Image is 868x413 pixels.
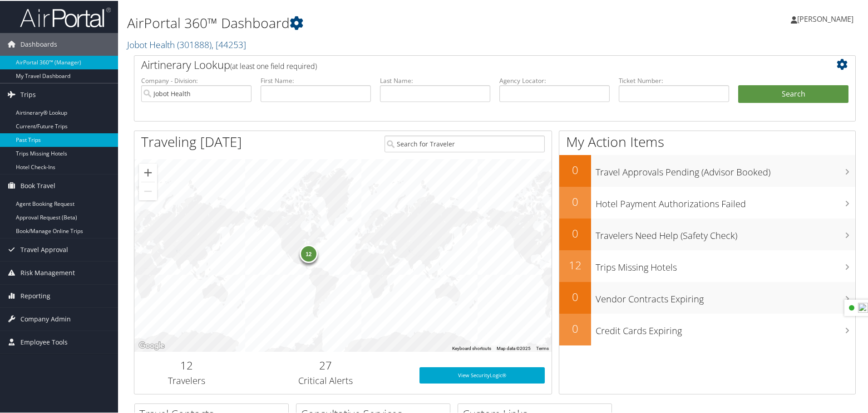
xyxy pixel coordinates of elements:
a: 0Credit Cards Expiring [559,313,855,345]
h2: 0 [559,320,591,335]
a: Terms (opens in new tab) [536,345,549,350]
span: (at least one field required) [230,60,317,70]
span: Company Admin [20,307,71,330]
a: 0Travelers Need Help (Safety Check) [559,218,855,249]
h3: Credit Cards Expiring [596,319,855,336]
a: 0Vendor Contracts Expiring [559,281,855,313]
button: Zoom out [139,181,157,199]
h2: 0 [559,193,591,209]
h3: Travel Approvals Pending (Advisor Booked) [596,160,855,178]
span: Trips [20,83,36,105]
input: Search for Traveler [385,135,545,151]
h3: Trips Missing Hotels [596,256,855,273]
h1: AirPortal 360™ Dashboard [127,13,617,32]
span: [PERSON_NAME] [797,13,853,23]
label: Last Name: [380,75,490,84]
h2: 27 [246,357,406,372]
span: Dashboards [20,32,57,55]
span: Reporting [20,284,50,306]
label: Agency Locator: [499,75,610,84]
span: Travel Approval [20,238,68,260]
h3: Travelers [141,374,232,386]
span: Book Travel [20,174,55,196]
span: ( 301888 ) [177,38,212,50]
a: View SecurityLogic® [419,366,545,383]
a: 0Hotel Payment Authorizations Failed [559,186,855,218]
a: 12Trips Missing Hotels [559,249,855,281]
a: Open this area in Google Maps (opens a new window) [137,339,167,351]
label: Ticket Number: [619,75,729,84]
div: 12 [299,244,317,262]
span: Map data ©2025 [497,345,531,350]
h3: Vendor Contracts Expiring [596,287,855,305]
h3: Travelers Need Help (Safety Check) [596,224,855,241]
h2: 12 [141,357,232,372]
button: Keyboard shortcuts [452,345,491,351]
h1: My Action Items [559,131,855,151]
h2: 0 [559,225,591,240]
h3: Critical Alerts [246,374,406,386]
a: Jobot Health [127,38,246,50]
img: airportal-logo.png [20,6,111,27]
h3: Hotel Payment Authorizations Failed [596,192,855,209]
h1: Traveling [DATE] [141,131,242,151]
a: [PERSON_NAME] [791,5,863,32]
span: Risk Management [20,261,75,283]
span: Employee Tools [20,330,68,353]
button: Search [738,84,848,102]
label: First Name: [261,75,371,84]
h2: Airtinerary Lookup [141,56,789,72]
h2: 12 [559,257,591,272]
img: Google [137,339,167,351]
span: , [ 44253 ] [212,38,246,50]
h2: 0 [559,161,591,177]
a: 0Travel Approvals Pending (Advisor Booked) [559,154,855,186]
h2: 0 [559,288,591,304]
label: Company - Division: [141,75,252,84]
button: Zoom in [139,163,157,181]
